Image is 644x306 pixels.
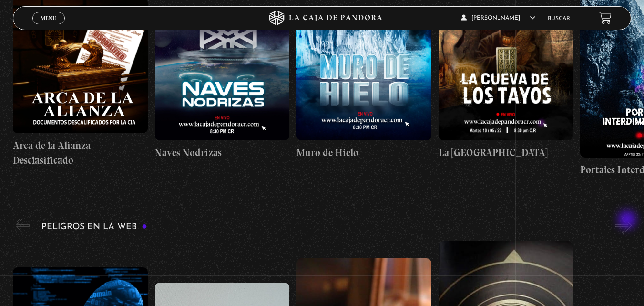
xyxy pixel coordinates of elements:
[548,16,570,21] a: Buscar
[615,217,632,234] button: Next
[439,145,573,160] h4: La [GEOGRAPHIC_DATA]
[155,145,290,160] h4: Naves Nodrizas
[41,222,147,232] h3: Peligros en la web
[37,23,60,30] span: Cerrar
[13,217,30,234] button: Previous
[461,15,535,21] span: [PERSON_NAME]
[13,138,148,168] h4: Arca de la Alianza Desclasificado
[41,15,56,21] span: Menu
[599,11,612,24] a: View your shopping cart
[296,145,431,160] h4: Muro de Hielo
